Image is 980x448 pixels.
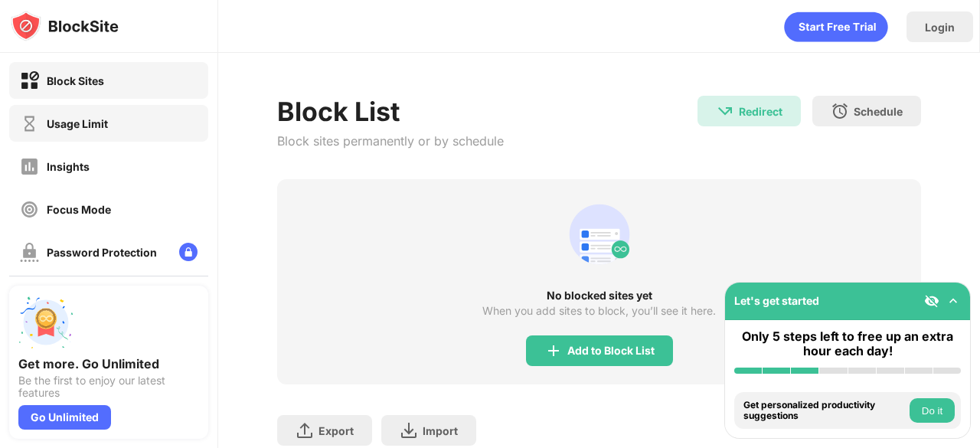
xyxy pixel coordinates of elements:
div: animation [563,198,636,271]
div: animation [784,11,888,42]
div: Only 5 steps left to free up an extra hour each day! [734,329,961,358]
img: push-unlimited.svg [18,295,73,350]
img: logo-blocksite.svg [11,11,119,41]
div: When you add sites to block, you’ll see it here. [482,305,716,317]
div: Let's get started [734,294,819,307]
div: Password Protection [47,246,157,259]
img: lock-menu.svg [179,243,198,261]
div: Get more. Go Unlimited [18,356,199,371]
img: password-protection-off.svg [20,243,39,262]
button: Do it [910,398,955,423]
div: Add to Block List [567,345,655,357]
div: Go Unlimited [18,405,111,430]
img: focus-off.svg [20,200,39,219]
img: omni-setup-toggle.svg [946,293,961,309]
div: Focus Mode [47,203,111,216]
img: eye-not-visible.svg [924,293,939,309]
div: Insights [47,160,90,173]
div: Redirect [739,105,782,118]
div: Login [925,21,955,34]
img: block-on.svg [20,71,39,90]
div: Usage Limit [47,117,108,130]
div: Block sites permanently or by schedule [277,133,504,149]
div: No blocked sites yet [277,289,921,302]
div: Schedule [854,105,903,118]
div: Get personalized productivity suggestions [743,400,906,422]
div: Block List [277,96,504,127]
div: Block Sites [47,74,104,87]
div: Import [423,424,458,437]
div: Export [318,424,354,437]
img: time-usage-off.svg [20,114,39,133]
img: insights-off.svg [20,157,39,176]
div: Be the first to enjoy our latest features [18,374,199,399]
